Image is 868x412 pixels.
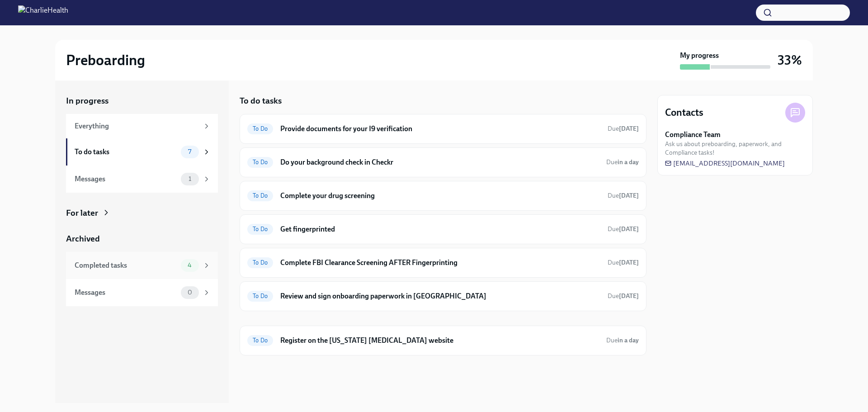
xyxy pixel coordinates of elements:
[66,207,98,219] div: For later
[665,106,703,119] h4: Contacts
[665,140,805,157] span: Ask us about preboarding, paperwork, and Compliance tasks!
[66,279,218,306] a: Messages0
[75,147,177,157] div: To do tasks
[619,125,639,133] strong: [DATE]
[608,125,639,133] span: Due
[247,192,273,199] span: To Do
[280,124,600,134] h6: Provide documents for your I9 verification
[280,224,600,234] h6: Get fingerprinted
[247,222,639,237] a: To DoGet fingerprintedDue[DATE]
[75,121,199,131] div: Everything
[280,291,600,301] h6: Review and sign onboarding paperwork in [GEOGRAPHIC_DATA]
[608,258,639,267] span: August 30th, 2025 08:00
[247,259,273,266] span: To Do
[66,233,218,245] a: Archived
[280,336,599,346] h6: Register on the [US_STATE] [MEDICAL_DATA] website
[75,174,177,184] div: Messages
[75,260,177,270] div: Completed tasks
[247,333,639,348] a: To DoRegister on the [US_STATE] [MEDICAL_DATA] websiteDuein a day
[247,122,639,136] a: To DoProvide documents for your I9 verificationDue[DATE]
[606,158,639,166] span: Due
[66,207,218,219] a: For later
[183,175,197,182] span: 1
[665,130,721,140] strong: Compliance Team
[247,293,273,299] span: To Do
[608,225,639,233] span: Due
[182,262,197,269] span: 4
[608,192,639,199] span: Due
[66,114,218,138] a: Everything
[247,155,639,170] a: To DoDo your background check in CheckrDuein a day
[247,189,639,203] a: To DoComplete your drug screeningDue[DATE]
[665,159,785,168] a: [EMAIL_ADDRESS][DOMAIN_NAME]
[778,52,802,68] h3: 33%
[66,51,145,69] h2: Preboarding
[606,336,639,344] span: Due
[608,191,639,200] span: August 27th, 2025 08:00
[618,336,639,344] strong: in a day
[280,191,600,201] h6: Complete your drug screening
[247,159,273,166] span: To Do
[618,158,639,166] strong: in a day
[606,336,639,345] span: August 23rd, 2025 08:00
[66,95,218,107] a: In progress
[247,289,639,303] a: To DoReview and sign onboarding paperwork in [GEOGRAPHIC_DATA]Due[DATE]
[75,288,177,298] div: Messages
[619,192,639,199] strong: [DATE]
[66,252,218,279] a: Completed tasks4
[606,158,639,166] span: August 23rd, 2025 08:00
[608,292,639,300] span: Due
[680,51,719,61] strong: My progress
[608,259,639,266] span: Due
[608,225,639,233] span: August 27th, 2025 08:00
[619,225,639,233] strong: [DATE]
[18,5,68,20] img: CharlieHealth
[240,95,282,107] h5: To do tasks
[247,256,639,270] a: To DoComplete FBI Clearance Screening AFTER FingerprintingDue[DATE]
[608,124,639,133] span: August 27th, 2025 08:00
[66,138,218,166] a: To do tasks7
[247,337,273,344] span: To Do
[280,157,599,167] h6: Do your background check in Checkr
[280,258,600,268] h6: Complete FBI Clearance Screening AFTER Fingerprinting
[247,125,273,132] span: To Do
[66,166,218,193] a: Messages1
[247,226,273,232] span: To Do
[619,259,639,266] strong: [DATE]
[182,289,198,296] span: 0
[608,292,639,300] span: August 30th, 2025 08:00
[619,292,639,300] strong: [DATE]
[183,148,197,155] span: 7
